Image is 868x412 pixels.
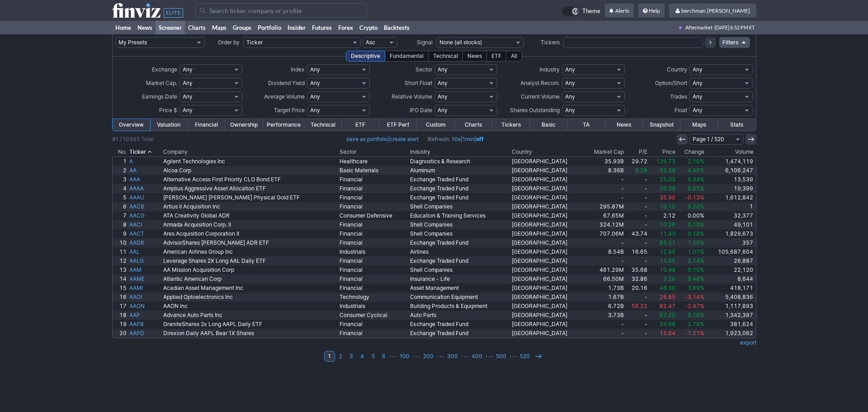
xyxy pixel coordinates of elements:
[385,51,429,62] div: Fundamental
[677,166,705,175] a: 4.40%
[706,265,756,275] a: 22,120
[510,157,585,166] a: [GEOGRAPHIC_DATA]
[338,184,409,193] a: Financial
[584,238,625,247] a: -
[660,239,675,246] span: 85.21
[156,21,185,34] a: Screener
[379,119,417,131] a: ETF Perf
[409,238,510,247] a: Exchange Traded Fund
[255,21,284,34] a: Portfolio
[113,256,128,265] a: 12
[510,166,585,175] a: [GEOGRAPHIC_DATA]
[428,51,463,62] div: Technical
[584,293,625,302] a: 1.67B
[706,256,756,265] a: 26,887
[649,284,677,293] a: 48.30
[304,119,342,131] a: Technical
[649,184,677,193] a: 26.39
[706,157,756,166] a: 1,474,119
[660,194,675,201] span: 35.90
[649,293,677,302] a: 26.85
[162,193,338,202] a: [PERSON_NAME] [PERSON_NAME] Physical Gold ETF
[649,175,677,184] a: 25.03
[706,311,756,320] a: 1,342,397
[584,220,625,229] a: 324.12M
[677,320,705,329] a: 2.79%
[625,229,649,238] a: 43.74
[162,293,338,302] a: Applied Optoelectronics Inc
[688,275,704,282] span: 0.46%
[113,193,128,202] a: 5
[162,211,338,220] a: ATA Creativity Global ADR
[309,21,335,34] a: Futures
[677,311,705,320] a: 5.19%
[128,265,162,275] a: AAM
[162,175,338,184] a: Alternative Access First Priority CLO Bond ETF
[510,275,585,284] a: [GEOGRAPHIC_DATA]
[128,202,162,211] a: AACB
[649,275,677,284] a: 3.26
[660,303,675,309] span: 82.47
[338,265,409,275] a: Financial
[409,175,510,184] a: Exchange Traded Fund
[649,311,677,320] a: 62.20
[409,211,510,220] a: Education & Training Services
[134,21,156,34] a: News
[162,256,338,265] a: Leverage Shares 2X Long AAL Daily ETF
[638,4,665,18] a: Help
[338,220,409,229] a: Financial
[625,256,649,265] a: -
[584,275,625,284] a: 66.50M
[486,51,506,62] div: ETF
[113,320,128,329] a: 19
[409,320,510,329] a: Exchange Traded Fund
[685,303,704,309] span: -2.97%
[476,136,484,142] a: off
[162,166,338,175] a: Alcoa Corp
[625,275,649,284] a: 32.86
[718,119,755,131] a: Stats
[660,284,675,291] span: 48.30
[660,248,675,255] span: 12.95
[409,220,510,229] a: Shell Companies
[462,136,474,142] a: 1min
[706,211,756,220] a: 32,377
[706,175,756,184] a: 13,539
[660,257,675,264] span: 14.05
[706,320,756,329] a: 381,624
[660,221,675,228] span: 10.26
[681,7,750,14] span: berchman.[PERSON_NAME]
[677,238,705,247] a: 1.50%
[688,176,704,183] span: 0.34%
[113,284,128,293] a: 15
[649,166,677,175] a: 32.29
[688,321,704,327] span: 2.79%
[660,167,675,174] span: 32.29
[113,220,128,229] a: 8
[706,184,756,193] a: 19,399
[625,211,649,220] a: -
[128,275,162,284] a: AAME
[680,119,718,131] a: Maps
[128,302,162,311] a: AAON
[128,229,162,238] a: AACT
[162,275,338,284] a: Atlantic American Corp
[706,202,756,211] a: 1
[510,320,585,329] a: [GEOGRAPHIC_DATA]
[584,302,625,311] a: 6.72B
[162,157,338,166] a: Agilent Technologies Inc
[625,238,649,247] a: -
[128,329,162,338] a: AAPD
[112,21,134,34] a: Home
[510,211,585,220] a: [GEOGRAPHIC_DATA]
[338,320,409,329] a: Financial
[635,167,647,174] span: 8.28
[113,238,128,247] a: 10
[409,302,510,311] a: Building Products & Equipment
[113,119,150,131] a: Overview
[128,293,162,302] a: AAOI
[677,211,705,220] a: 0.00%
[128,175,162,184] a: AAA
[584,311,625,320] a: 3.73B
[409,293,510,302] a: Communication Equipment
